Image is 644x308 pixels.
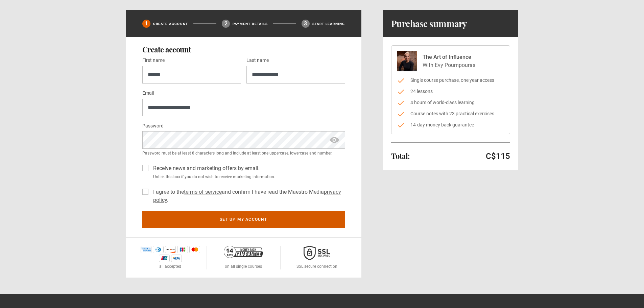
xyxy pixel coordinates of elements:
[391,18,467,29] h1: Purchase summary
[159,255,170,262] img: unionpay
[312,21,345,26] p: Start learning
[486,151,510,162] p: C$115
[142,122,164,130] label: Password
[296,263,337,269] p: SSL secure connection
[150,174,345,180] small: Untick this box if you do not wish to receive marketing information.
[142,211,345,228] button: Set up my account
[397,77,504,84] li: Single course purchase, one year access
[397,99,504,106] li: 4 hours of world-class learning
[153,246,164,253] img: diners
[142,45,345,53] h2: Create account
[302,20,310,28] div: 3
[397,121,504,128] li: 14-day money back guarantee
[142,20,150,28] div: 1
[189,246,200,253] img: mastercard
[184,189,222,195] a: terms of service
[153,21,188,26] p: Create Account
[391,152,410,160] h2: Total:
[159,263,181,269] p: all accepted
[397,88,504,95] li: 24 lessons
[329,131,340,149] span: show password
[397,110,504,117] li: Course notes with 23 practical exercises
[225,263,262,269] p: on all single courses
[224,246,263,258] img: 14-day-money-back-guarantee-42d24aedb5115c0ff13b.png
[150,188,345,204] label: I agree to the and confirm I have read the Maestro Media .
[177,246,188,253] img: jcb
[165,246,176,253] img: discover
[142,150,345,156] small: Password must be at least 8 characters long and include at least one uppercase, lowercase and num...
[222,20,230,28] div: 2
[423,53,475,61] p: The Art of Influence
[171,255,182,262] img: visa
[142,56,165,65] label: First name
[233,21,268,26] p: Payment details
[142,89,154,97] label: Email
[423,61,475,69] p: With Evy Poumpouras
[246,56,269,65] label: Last name
[141,246,151,253] img: amex
[150,164,260,172] label: Receive news and marketing offers by email.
